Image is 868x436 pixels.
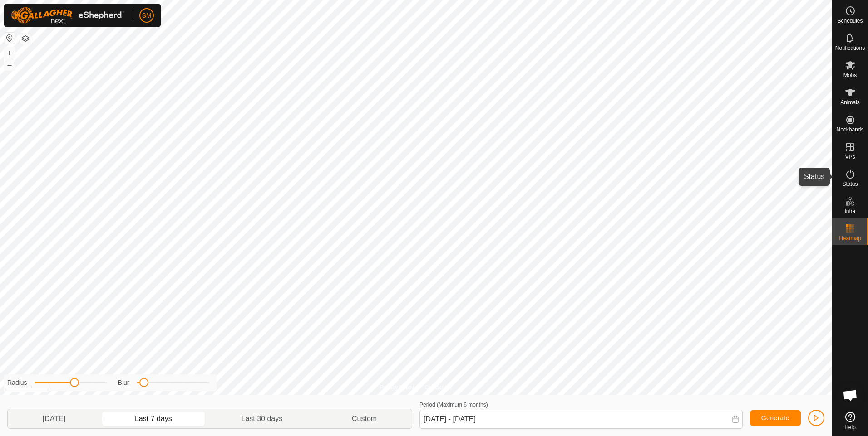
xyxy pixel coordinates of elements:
[839,236,861,241] span: Heatmap
[4,48,15,58] button: +
[425,383,452,392] a: Contact Us
[4,59,15,70] button: –
[844,425,856,430] span: Help
[843,73,857,78] span: Mobs
[352,413,377,424] span: Custom
[845,154,855,160] span: VPs
[118,378,129,388] label: Blur
[380,383,414,392] a: Privacy Policy
[419,402,488,408] label: Period (Maximum 6 months)
[43,413,65,424] span: [DATE]
[242,413,283,424] span: Last 30 days
[840,100,860,105] span: Animals
[844,208,855,214] span: Infra
[142,11,152,20] span: SM
[7,378,27,388] label: Radius
[20,33,31,44] button: Map Layers
[835,45,865,51] span: Notifications
[750,410,801,426] button: Generate
[135,413,172,424] span: Last 7 days
[761,414,789,421] span: Generate
[837,382,864,409] div: Open chat
[837,18,863,24] span: Schedules
[836,127,863,132] span: Neckbands
[842,181,858,187] span: Status
[832,408,868,434] a: Help
[4,33,15,44] button: Reset Map
[11,7,124,24] img: Gallagher Logo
